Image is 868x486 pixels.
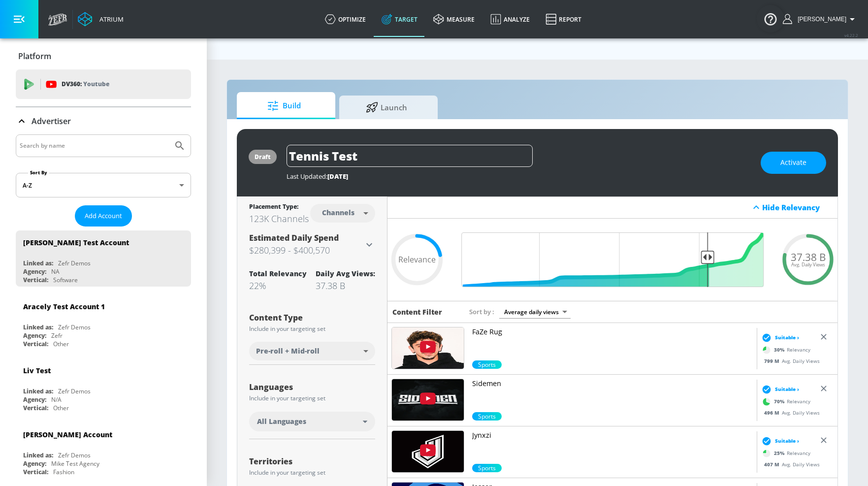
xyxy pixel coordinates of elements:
[774,334,799,341] span: Suitable ›
[774,437,799,445] span: Suitable ›
[249,470,375,476] div: Include in your targeting set
[23,259,53,267] div: Linked as:
[16,294,191,351] div: Aracely Test Account 1Linked as:Zefr DemosAgency:ZefrVertical:Other
[759,409,819,416] div: Avg. Daily Views
[317,208,359,217] div: Channels
[759,384,799,394] div: Suitable ›
[62,79,109,90] p: DV360:
[16,230,191,287] div: [PERSON_NAME] Test AccountLinked as:Zefr DemosAgency:NAVertical:Software
[469,307,494,316] span: Sort by
[472,379,753,389] p: Sidemen
[757,5,784,32] button: Open Resource Center
[774,386,799,393] span: Suitable ›
[247,94,321,118] span: Build
[23,430,112,439] div: [PERSON_NAME] Account
[249,395,375,401] div: Include in your targeting set
[58,323,91,331] div: Zefr Demos
[78,12,124,27] a: Atrium
[759,342,810,357] div: Relevancy
[764,460,781,467] span: 407 M
[287,172,751,181] div: Last Updated:
[23,395,46,404] div: Agency:
[387,196,837,219] div: Hide Relevancy
[472,360,502,369] div: 30.0%
[392,431,464,472] img: UUjiXtODGCCulmhwypZAWSag
[249,412,375,431] div: All Languages
[96,15,124,24] div: Atrium
[249,213,309,225] div: 123K Channels
[472,327,753,337] p: FaZe Rug
[23,366,51,375] div: Liv Test
[780,157,806,169] span: Activate
[773,346,786,354] span: 30 %
[83,79,109,89] p: Youtube
[23,267,46,276] div: Agency:
[374,1,425,37] a: Target
[791,252,826,262] span: 37.38 B
[85,210,122,222] span: Add Account
[53,404,69,412] div: Other
[773,450,786,457] span: 25 %
[327,172,348,181] span: [DATE]
[249,383,375,391] div: Languages
[759,332,799,342] div: Suitable ›
[16,173,191,197] div: A-Z
[482,1,538,37] a: Analyze
[53,340,69,348] div: Other
[472,412,502,421] div: 70.0%
[23,451,53,459] div: Linked as:
[23,468,48,476] div: Vertical:
[23,404,48,412] div: Vertical:
[249,457,375,465] div: Territories
[472,327,753,360] a: FaZe Rug
[759,460,819,468] div: Avg. Daily Views
[249,280,307,292] div: 22%
[53,276,78,284] div: Software
[16,42,191,70] div: Platform
[472,360,502,369] span: Sports
[16,358,191,415] div: Liv TestLinked as:Zefr DemosAgency:N/AVertical:Other
[392,327,464,369] img: UUilwZiBBfI9X6yiZRzWty8Q
[249,232,375,257] div: Estimated Daily Spend$280,399 - $400,570
[392,307,442,317] h6: Content Filter
[317,1,374,37] a: optimize
[51,395,62,404] div: N/A
[32,116,71,127] p: Advertiser
[23,331,46,340] div: Agency:
[23,387,53,395] div: Linked as:
[58,259,91,267] div: Zefr Demos
[249,232,339,243] span: Estimated Daily Spend
[783,13,858,25] button: [PERSON_NAME]
[398,256,436,263] span: Relevance
[28,169,49,176] label: Sort By
[794,16,846,23] span: login as: kelsey.garigan@zefr.com
[472,412,502,421] span: Sports
[23,238,129,247] div: [PERSON_NAME] Test Account
[499,305,571,319] div: Average daily views
[53,468,74,476] div: Fashion
[23,459,46,468] div: Agency:
[764,357,781,364] span: 799 M
[538,1,589,37] a: Report
[58,387,91,395] div: Zefr Demos
[16,107,191,135] div: Advertiser
[392,379,464,421] img: UUDogdKl7t7NHzQ95aEwkdMw
[472,464,502,472] span: Sports
[472,379,753,412] a: Sidemen
[773,398,786,405] span: 70 %
[762,202,832,212] div: Hide Relevancy
[456,232,769,287] input: Final Threshold
[759,357,819,364] div: Avg. Daily Views
[316,269,375,278] div: Daily Avg Views:
[316,280,375,292] div: 37.38 B
[759,446,810,460] div: Relevancy
[16,69,191,99] div: DV360: Youtube
[16,422,191,479] div: [PERSON_NAME] AccountLinked as:Zefr DemosAgency:Mike Test AgencyVertical:Fashion
[58,451,91,459] div: Zefr Demos
[249,202,309,213] div: Placement Type:
[255,153,271,161] div: draft
[472,430,753,440] p: Jynxzi
[844,32,858,38] span: v 4.22.2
